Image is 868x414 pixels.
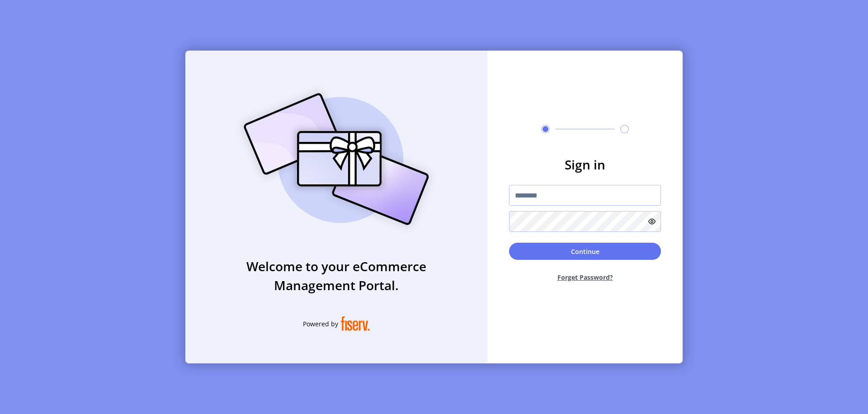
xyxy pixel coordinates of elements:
[509,243,661,260] button: Continue
[303,319,338,329] span: Powered by
[230,83,443,235] img: card_Illustration.svg
[509,265,661,289] button: Forget Password?
[185,257,487,295] h3: Welcome to your eCommerce Management Portal.
[509,155,661,174] h3: Sign in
